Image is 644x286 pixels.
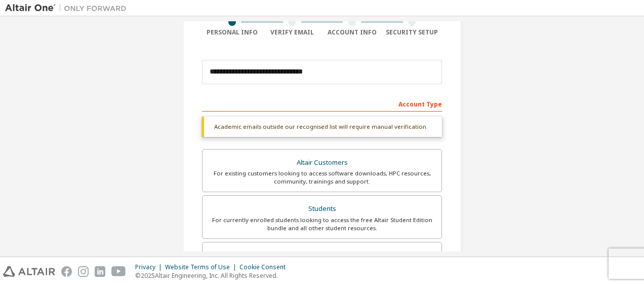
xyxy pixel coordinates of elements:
[209,169,435,186] div: For existing customers looking to access software downloads, HPC resources, community, trainings ...
[135,271,292,280] p: © 2025 Altair Engineering, Inc. All Rights Reserved.
[5,3,132,13] img: Altair One
[95,266,105,277] img: linkedin.svg
[165,263,239,271] div: Website Terms of Use
[202,28,262,37] div: Personal Info
[135,263,165,271] div: Privacy
[78,266,89,277] img: instagram.svg
[209,156,435,170] div: Altair Customers
[209,216,435,232] div: For currently enrolled students looking to access the free Altair Student Edition bundle and all ...
[111,266,126,277] img: youtube.svg
[202,117,442,137] div: Academic emails outside our recognised list will require manual verification.
[239,263,292,271] div: Cookie Consent
[322,28,382,37] div: Account Info
[61,266,72,277] img: facebook.svg
[209,248,435,263] div: Faculty
[382,28,442,37] div: Security Setup
[3,266,55,277] img: altair_logo.svg
[209,202,435,216] div: Students
[262,28,323,37] div: Verify Email
[202,95,442,112] div: Account Type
